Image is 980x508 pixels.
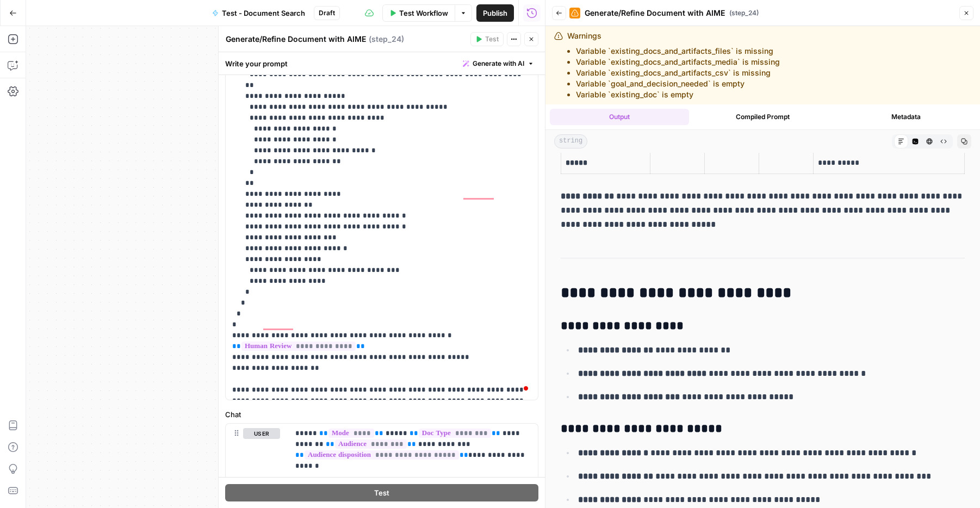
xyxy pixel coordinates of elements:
[693,109,833,125] button: Compiled Prompt
[485,34,499,44] span: Test
[369,34,404,45] span: ( step_24 )
[576,89,780,100] li: Variable `existing_doc` is empty
[836,109,976,125] button: Metadata
[374,487,389,498] span: Test
[576,67,780,78] li: Variable `existing_docs_and_artifacts_csv` is missing
[319,8,335,18] span: Draft
[226,34,366,45] textarea: Generate/Refine Document with AIME
[470,32,504,46] button: Test
[458,57,538,71] button: Generate with AI
[243,428,280,439] button: user
[206,4,312,22] button: Test - Document Search
[399,8,448,18] span: Test Workflow
[483,8,507,18] span: Publish
[729,8,759,18] span: ( step_24 )
[567,30,780,100] div: Warnings
[225,484,538,501] button: Test
[225,409,538,420] label: Chat
[576,78,780,89] li: Variable `goal_and_decision_needed` is empty
[576,46,780,57] li: Variable `existing_docs_and_artifacts_files` is missing
[382,4,455,22] button: Test Workflow
[585,8,725,18] span: Generate/Refine Document with AIME
[476,4,514,22] button: Publish
[550,109,689,125] button: Output
[222,8,305,18] span: Test - Document Search
[554,134,587,148] span: string
[576,57,780,67] li: Variable `existing_docs_and_artifacts_media` is missing
[219,52,545,75] div: Write your prompt
[473,59,524,69] span: Generate with AI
